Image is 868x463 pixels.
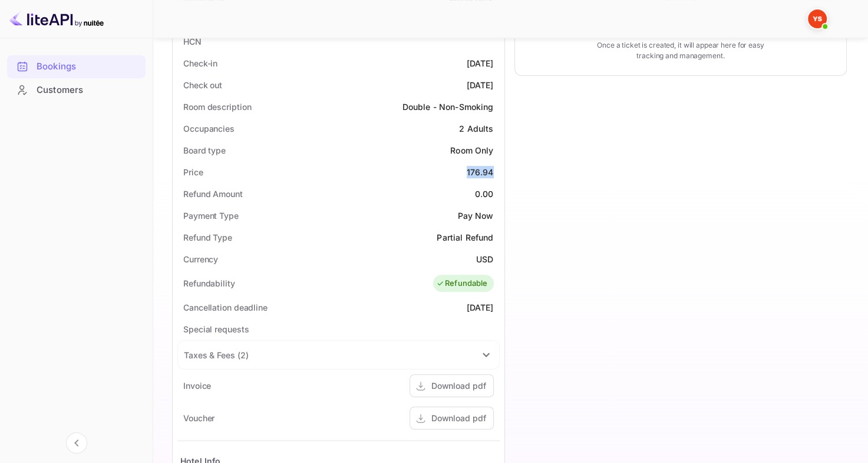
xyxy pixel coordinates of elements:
div: Price [183,166,203,178]
div: Occupancies [183,122,235,135]
div: [DATE] [467,57,494,69]
a: Bookings [7,55,146,77]
div: Board type [183,144,226,156]
img: LiteAPI logo [9,9,104,28]
div: Taxes & Fees (2) [178,341,499,369]
div: Bookings [7,55,146,78]
div: 176.94 [467,166,494,178]
div: Bookings [37,60,140,74]
img: Yandex Support [808,9,827,28]
div: Download pdf [431,412,486,424]
div: Taxes & Fees ( 2 ) [184,349,248,361]
a: Customers [7,79,146,101]
button: Collapse navigation [66,432,87,454]
div: Room Only [450,144,493,156]
div: Invoice [183,379,211,392]
div: Cancellation deadline [183,301,268,314]
div: 0.00 [475,188,494,200]
div: Special requests [183,323,249,335]
p: Once a ticket is created, it will appear here for easy tracking and management. [592,40,769,61]
div: Partial Refund [437,231,493,244]
div: USD [476,253,493,265]
div: Refund Type [183,231,232,244]
div: Customers [7,79,146,102]
div: Download pdf [431,379,486,392]
div: Payment Type [183,209,239,222]
div: HCN [183,35,202,48]
div: Refundability [183,277,235,289]
div: Check out [183,79,222,91]
div: Pay Now [457,209,493,222]
div: Check-in [183,57,217,69]
div: Voucher [183,412,214,424]
div: [DATE] [467,301,494,314]
div: Refund Amount [183,188,243,200]
div: [DATE] [467,79,494,91]
div: Customers [37,84,140,97]
div: Currency [183,253,218,265]
div: Room description [183,101,251,113]
div: Double - Non-Smoking [402,101,494,113]
div: Refundable [436,278,488,289]
div: 2 Adults [459,122,493,135]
